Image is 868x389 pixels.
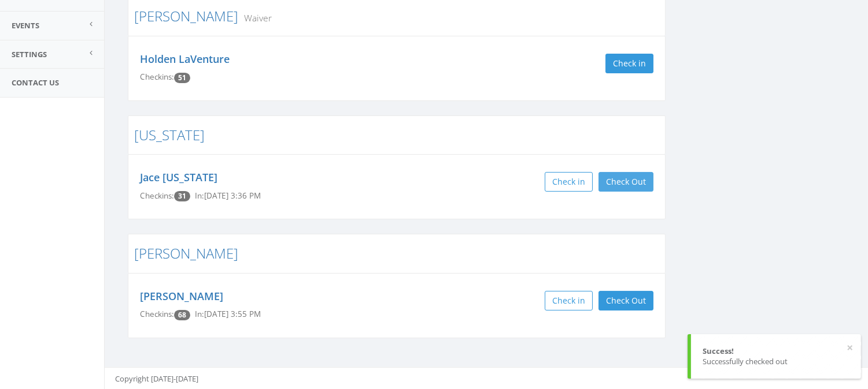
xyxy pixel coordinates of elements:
a: Jace [US_STATE] [140,170,217,184]
span: Checkin count [174,73,190,83]
span: In: [DATE] 3:36 PM [195,190,261,201]
a: [US_STATE] [134,125,205,144]
button: Check in [605,54,653,73]
small: Waiver [238,12,272,24]
span: Checkin count [174,310,190,320]
a: Holden LaVenture [140,52,230,66]
span: In: [DATE] 3:55 PM [195,309,261,319]
span: Checkins: [140,309,174,319]
div: Success! [703,346,849,357]
a: [PERSON_NAME] [134,244,238,263]
button: Check Out [599,172,653,192]
button: Check in [545,291,593,311]
span: Checkins: [140,72,174,82]
button: × [847,342,853,354]
a: [PERSON_NAME] [134,6,238,25]
span: Settings [12,49,47,59]
span: Contact Us [12,77,59,88]
span: Checkins: [140,190,174,201]
div: Successfully checked out [703,356,849,367]
a: [PERSON_NAME] [140,289,223,303]
span: Events [12,20,39,31]
button: Check Out [599,291,653,311]
button: Check in [545,172,593,192]
span: Checkin count [174,191,190,201]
